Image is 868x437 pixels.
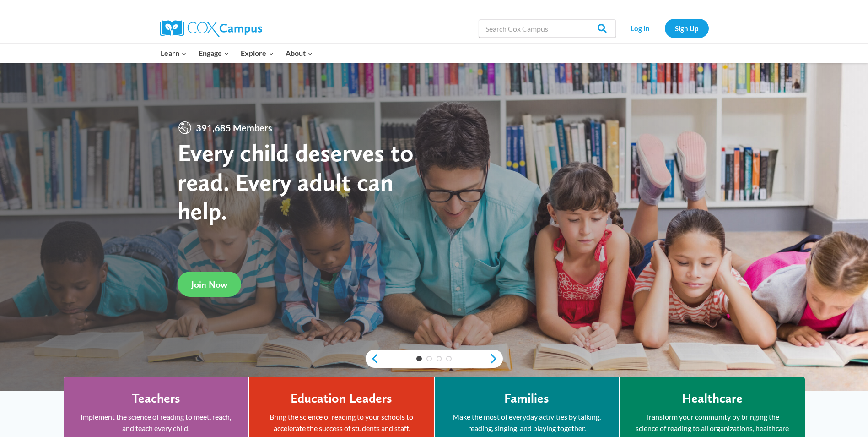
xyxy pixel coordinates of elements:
[366,350,503,368] div: content slider buttons
[479,19,616,38] input: Search Cox Campus
[160,20,262,37] img: Cox Campus
[178,138,414,225] strong: Every child deserves to read. Every adult can help.
[426,356,432,361] a: 2
[504,391,549,406] h4: Families
[191,279,227,290] span: Join Now
[77,411,235,434] p: Implement the science of reading to meet, reach, and teach every child.
[241,47,274,59] span: Explore
[416,356,422,361] a: 1
[155,44,319,63] nav: Primary Navigation
[132,391,180,406] h4: Teachers
[446,356,452,361] a: 4
[682,391,743,406] h4: Healthcare
[178,272,241,297] a: Join Now
[192,120,276,135] span: 391,685 Members
[286,47,313,59] span: About
[199,47,229,59] span: Engage
[161,47,187,59] span: Learn
[489,353,503,364] a: next
[263,411,420,434] p: Bring the science of reading to your schools to accelerate the success of students and staff.
[366,353,379,364] a: previous
[448,411,605,434] p: Make the most of everyday activities by talking, reading, singing, and playing together.
[620,19,709,38] nav: Secondary Navigation
[620,19,660,38] a: Log In
[665,19,709,38] a: Sign Up
[437,356,442,361] a: 3
[291,391,392,406] h4: Education Leaders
